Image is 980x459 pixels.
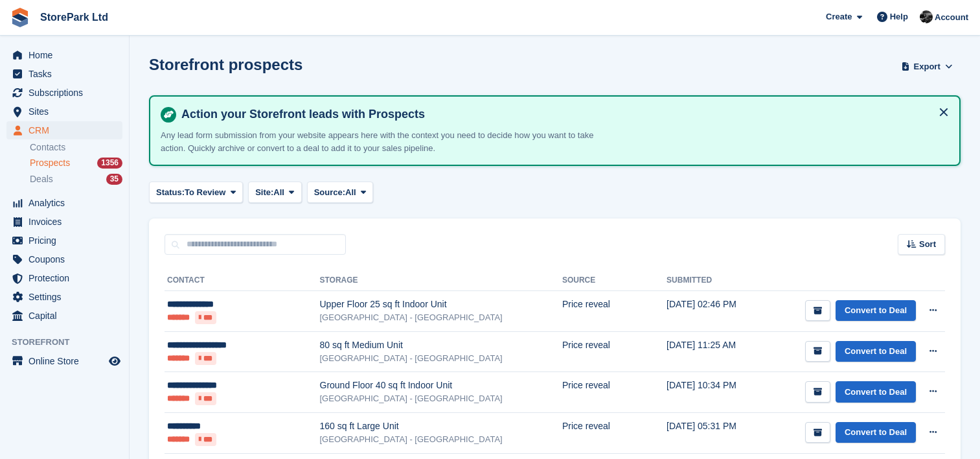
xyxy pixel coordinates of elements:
[345,186,356,199] span: All
[273,186,284,199] span: All
[320,352,562,365] div: [GEOGRAPHIC_DATA] - [GEOGRAPHIC_DATA]
[30,173,53,185] span: Deals
[320,338,562,352] div: 80 sq ft Medium Unit
[28,307,106,325] span: Capital
[562,412,667,453] td: Price reveal
[898,56,955,77] button: Export
[667,372,759,413] td: [DATE] 10:34 PM
[12,336,129,349] span: Storefront
[6,46,122,64] a: menu
[6,84,122,102] a: menu
[30,157,70,169] span: Prospects
[161,129,614,154] p: Any lead form submission from your website appears here with the context you need to decide how y...
[35,6,113,28] a: StorePark Ltd
[28,65,106,83] span: Tasks
[28,250,106,268] span: Coupons
[320,298,562,311] div: Upper Floor 25 sq ft Indoor Unit
[28,231,106,250] span: Pricing
[919,238,936,251] span: Sort
[255,186,273,199] span: Site:
[314,186,345,199] span: Source:
[920,10,933,23] img: Ryan Mulcahy
[28,269,106,287] span: Protection
[562,270,667,291] th: Source
[562,331,667,372] td: Price reveal
[320,433,562,446] div: [GEOGRAPHIC_DATA] - [GEOGRAPHIC_DATA]
[667,270,759,291] th: Submitted
[562,291,667,332] td: Price reveal
[667,291,759,332] td: [DATE] 02:46 PM
[28,288,106,306] span: Settings
[156,186,185,199] span: Status:
[836,381,916,403] a: Convert to Deal
[6,102,122,121] a: menu
[30,172,122,186] a: Deals 35
[6,307,122,325] a: menu
[106,174,122,185] div: 35
[667,412,759,453] td: [DATE] 05:31 PM
[6,65,122,83] a: menu
[320,379,562,392] div: Ground Floor 40 sq ft Indoor Unit
[826,10,852,23] span: Create
[6,213,122,231] a: menu
[6,194,122,212] a: menu
[185,186,225,199] span: To Review
[28,46,106,64] span: Home
[836,341,916,362] a: Convert to Deal
[165,270,320,291] th: Contact
[320,392,562,405] div: [GEOGRAPHIC_DATA] - [GEOGRAPHIC_DATA]
[935,11,968,24] span: Account
[320,270,562,291] th: Storage
[248,182,302,203] button: Site: All
[28,102,106,121] span: Sites
[149,56,302,73] h1: Storefront prospects
[28,121,106,139] span: CRM
[890,10,908,23] span: Help
[28,352,106,370] span: Online Store
[6,288,122,306] a: menu
[6,250,122,268] a: menu
[6,352,122,370] a: menu
[107,353,122,369] a: Preview store
[320,419,562,433] div: 160 sq ft Large Unit
[914,60,940,73] span: Export
[97,158,122,169] div: 1356
[836,300,916,322] a: Convert to Deal
[320,311,562,324] div: [GEOGRAPHIC_DATA] - [GEOGRAPHIC_DATA]
[28,84,106,102] span: Subscriptions
[6,231,122,250] a: menu
[6,121,122,139] a: menu
[6,269,122,287] a: menu
[30,141,122,154] a: Contacts
[28,213,106,231] span: Invoices
[836,422,916,443] a: Convert to Deal
[562,372,667,413] td: Price reveal
[30,156,122,170] a: Prospects 1356
[28,194,106,212] span: Analytics
[307,182,374,203] button: Source: All
[149,182,243,203] button: Status: To Review
[176,107,949,122] h4: Action your Storefront leads with Prospects
[10,8,30,27] img: stora-icon-8386f47178a22dfd0bd8f6a31ec36ba5ce8667c1dd55bd0f319d3a0aa187defe.svg
[667,331,759,372] td: [DATE] 11:25 AM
